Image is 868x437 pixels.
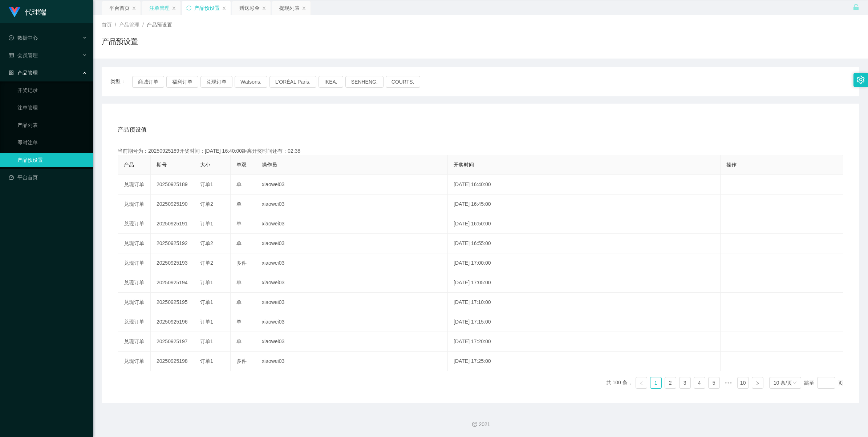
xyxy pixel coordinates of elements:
td: xiaowei03 [256,253,448,273]
div: 10 条/页 [774,377,792,388]
span: 单 [236,338,242,344]
li: 下一页 [752,377,763,389]
span: / [115,22,116,28]
span: 操作 [726,162,737,168]
td: xiaowei03 [256,175,448,195]
button: COURTS. [386,76,420,88]
i: 图标: close [172,6,176,11]
li: 3 [679,377,691,389]
a: 即时注单 [17,135,87,150]
button: 商城订单 [132,76,164,88]
span: 产品 [124,162,134,168]
span: 单双 [236,162,247,168]
span: 订单1 [200,358,213,364]
span: 订单1 [200,280,213,285]
span: 产品预设置 [147,22,172,28]
a: 产品列表 [17,118,87,132]
span: 开奖时间 [454,162,474,168]
td: [DATE] 16:50:00 [448,214,721,234]
span: 订单1 [200,319,213,325]
i: 图标: setting [857,76,865,84]
div: 平台首页 [109,1,130,15]
td: [DATE] 17:25:00 [448,352,721,371]
span: 首页 [102,22,112,28]
span: 大小 [200,162,210,168]
i: 图标: close [222,6,226,11]
td: 20250925195 [151,293,194,312]
i: 图标: close [262,6,266,11]
i: 图标: sync [186,5,191,11]
h1: 代理端 [25,0,46,24]
i: 图标: down [792,381,797,386]
td: xiaowei03 [256,195,448,214]
span: 产品管理 [9,70,38,76]
li: 共 100 条， [606,377,633,389]
td: [DATE] 17:00:00 [448,253,721,273]
span: 单 [236,221,242,226]
td: 兑现订单 [118,312,151,332]
i: 图标: check-circle-o [9,35,14,40]
td: 兑现订单 [118,195,151,214]
img: logo.9652507e.png [9,7,20,17]
span: 订单2 [200,260,213,266]
button: L'ORÉAL Paris. [269,76,316,88]
i: 图标: left [639,381,644,385]
button: 兑现订单 [200,76,232,88]
a: 5 [709,377,719,388]
i: 图标: right [755,381,760,385]
td: xiaowei03 [256,332,448,352]
a: 代理端 [9,9,46,15]
span: 单 [236,181,242,187]
td: [DATE] 16:55:00 [448,234,721,253]
a: 3 [680,377,690,388]
td: [DATE] 17:20:00 [448,332,721,352]
span: 期号 [157,162,167,168]
a: 注单管理 [17,100,87,115]
span: 单 [236,280,242,285]
a: 产品预设置 [17,153,87,167]
i: 图标: copyright [472,422,477,427]
td: xiaowei03 [256,234,448,253]
td: 20250925198 [151,352,194,371]
div: 跳至 页 [804,377,843,389]
span: 多件 [236,358,247,364]
span: 产品管理 [119,22,139,28]
span: 订单1 [200,338,213,344]
button: 福利订单 [166,76,198,88]
a: 图标: dashboard平台首页 [9,170,87,185]
li: 5 [708,377,720,389]
i: 图标: appstore-o [9,70,14,75]
span: ••• [723,377,734,389]
div: 当前期号为：20250925189开奖时间：[DATE] 16:40:00距离开奖时间还有：02:38 [118,147,843,155]
td: 20250925193 [151,253,194,273]
td: [DATE] 17:15:00 [448,312,721,332]
span: 单 [236,201,242,207]
span: 单 [236,299,242,305]
span: 单 [236,319,242,325]
td: 20250925190 [151,195,194,214]
td: 兑现订单 [118,234,151,253]
td: xiaowei03 [256,214,448,234]
i: 图标: table [9,53,14,58]
li: 10 [737,377,749,389]
span: 多件 [236,260,247,266]
li: 1 [650,377,662,389]
div: 2021 [99,421,862,428]
td: 20250925189 [151,175,194,195]
a: 1 [650,377,661,388]
li: 4 [694,377,705,389]
td: 20250925192 [151,234,194,253]
span: 订单1 [200,181,213,187]
a: 开奖记录 [17,83,87,97]
li: 向后 5 页 [723,377,734,389]
td: 20250925194 [151,273,194,293]
td: [DATE] 17:10:00 [448,293,721,312]
td: xiaowei03 [256,352,448,371]
h1: 产品预设置 [102,36,138,47]
td: 20250925191 [151,214,194,234]
td: 兑现订单 [118,293,151,312]
li: 2 [665,377,676,389]
span: 单 [236,240,242,246]
span: 类型： [110,76,132,88]
span: 数据中心 [9,35,38,41]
